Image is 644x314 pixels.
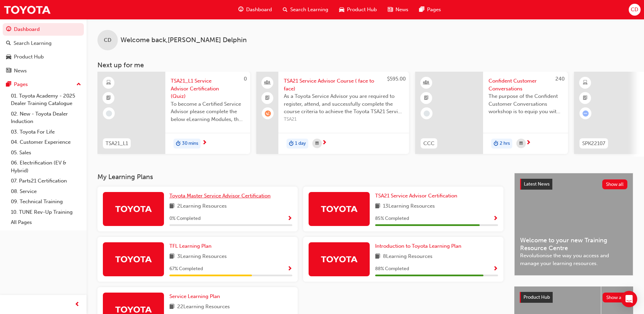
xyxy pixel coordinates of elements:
[177,252,227,261] span: 3 Learning Resources
[375,242,464,250] a: Introduction to Toyota Learning Plan
[6,54,11,60] span: car-icon
[3,2,51,17] a: Trak
[395,6,408,14] span: News
[322,140,327,146] span: next-icon
[387,76,406,82] span: $595.00
[555,76,565,82] span: 240
[3,22,84,78] button: DashboardSearch LearningProduct HubNews
[115,253,152,265] img: Trak
[169,265,203,273] span: 67 % Completed
[171,100,245,123] span: To become a Certified Service Advisor please complete the below eLearning Modules, the Service Ad...
[169,303,174,311] span: book-icon
[169,242,214,250] a: TFL Learning Plan
[76,80,81,89] span: up-icon
[106,78,111,87] span: learningResourceType_ELEARNING-icon
[424,94,429,103] span: booktick-icon
[375,193,457,199] span: TSA21 Service Advisor Certification
[524,181,550,187] span: Latest News
[3,65,84,77] a: News
[8,196,84,207] a: 09. Technical Training
[265,110,271,117] span: learningRecordVerb_WAITLIST-icon
[493,214,498,223] button: Show Progress
[514,173,633,276] a: Latest NewsShow allWelcome to your new Training Resource CentreRevolutionise the way you access a...
[8,158,84,176] a: 06. Electrification (EV & Hybrid)
[8,147,84,158] a: 05. Sales
[277,3,334,17] a: search-iconSearch Learning
[115,203,152,215] img: Trak
[14,81,28,88] div: Pages
[419,5,424,14] span: pages-icon
[519,139,523,148] span: calendar-icon
[14,53,44,61] div: Product Hub
[493,266,498,272] span: Show Progress
[334,3,382,17] a: car-iconProduct Hub
[603,293,628,302] button: Show all
[6,40,11,47] span: search-icon
[265,78,270,87] span: people-icon
[169,293,223,300] a: Service Learning Plan
[382,3,414,17] a: news-iconNews
[171,77,245,100] span: TSA21_L1 Service Advisor Certification (Quiz)
[295,140,306,147] span: 1 day
[104,36,111,44] span: CD
[375,243,461,249] span: Introduction to Toyota Learning Plan
[3,23,84,36] a: Dashboard
[320,203,358,215] img: Trak
[169,293,220,299] span: Service Learning Plan
[583,110,589,117] span: learningRecordVerb_ATTEMPT-icon
[121,36,247,44] span: Welcome back , [PERSON_NAME] Delphin
[182,140,198,147] span: 30 mins
[290,6,328,14] span: Search Learning
[631,6,638,14] span: CD
[287,216,292,222] span: Show Progress
[489,77,563,92] span: Confident Customer Conversations
[14,39,52,47] div: Search Learning
[202,140,207,146] span: next-icon
[520,237,627,252] span: Welcome to your new Training Resource Centre
[246,6,272,14] span: Dashboard
[320,253,358,265] img: Trak
[8,91,84,109] a: 01. Toyota Academy - 2025 Dealer Training Catalogue
[8,137,84,147] a: 04. Customer Experience
[3,78,84,91] button: Pages
[8,109,84,127] a: 02. New - Toyota Dealer Induction
[375,202,380,211] span: book-icon
[87,61,644,69] h3: Next up for me
[8,176,84,186] a: 07. Parts21 Certification
[3,51,84,63] a: Product Hub
[169,202,174,211] span: book-icon
[493,265,498,273] button: Show Progress
[375,192,460,200] a: TSA21 Service Advisor Certification
[339,5,344,14] span: car-icon
[283,5,288,14] span: search-icon
[8,217,84,228] a: All Pages
[169,193,271,199] span: Toyota Master Service Advisor Certification
[621,291,637,307] div: Open Intercom Messenger
[169,252,174,261] span: book-icon
[375,265,409,273] span: 88 % Completed
[8,186,84,197] a: 08. Service
[287,265,292,273] button: Show Progress
[244,76,247,82] span: 0
[75,300,80,309] span: prev-icon
[284,116,404,123] span: TSA21
[106,110,112,117] span: learningRecordVerb_NONE-icon
[423,140,435,147] span: CCC
[414,3,446,17] a: pages-iconPages
[520,252,627,267] span: Revolutionise the way you access and manage your learning resources.
[97,72,250,154] a: 0TSA21_L1TSA21_L1 Service Advisor Certification (Quiz)To become a Certified Service Advisor pleas...
[583,94,588,103] span: booktick-icon
[238,5,243,14] span: guage-icon
[583,78,588,87] span: learningResourceType_ELEARNING-icon
[284,92,404,116] span: As a Toyota Service Advisor you are required to register, attend, and successfully complete the c...
[602,179,628,189] button: Show all
[489,92,563,116] span: The purpose of the Confident Customer Conversations workshop is to equip you with tools to commun...
[106,94,111,103] span: booktick-icon
[520,292,628,303] a: Product HubShow all
[388,5,393,14] span: news-icon
[582,140,605,147] span: SPK22107
[284,77,404,92] span: TSA21 Service Advisor Course ( face to face)
[424,78,429,87] span: learningResourceType_INSTRUCTOR_LED-icon
[494,139,498,148] span: duration-icon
